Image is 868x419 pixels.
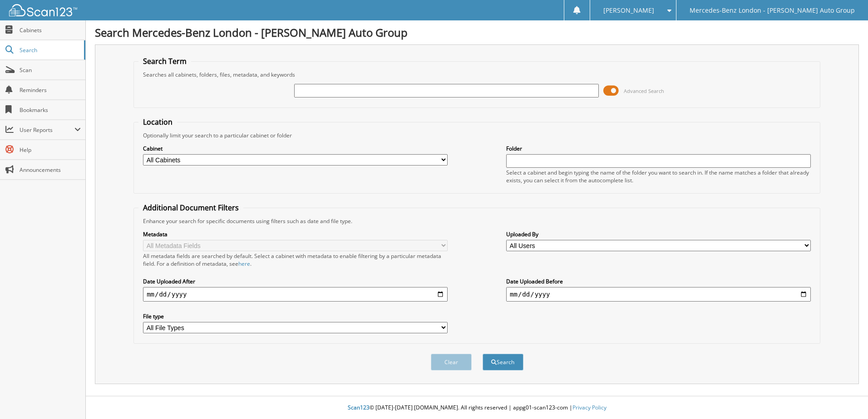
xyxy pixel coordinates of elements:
[483,354,523,370] button: Search
[624,88,664,94] span: Advanced Search
[143,252,448,268] div: All metadata fields are searched by default. Select a cabinet with metadata to enable filtering b...
[20,66,81,74] span: Scan
[506,145,811,152] label: Folder
[572,404,607,411] a: Privacy Policy
[138,56,191,66] legend: Search Term
[603,8,654,13] span: [PERSON_NAME]
[143,230,448,238] label: Metadata
[86,397,868,419] div: © [DATE]-[DATE] [DOMAIN_NAME]. All rights reserved | appg01-scan123-com |
[348,404,370,411] span: Scan123
[9,4,77,16] img: scan123-logo-white.svg
[20,146,81,154] span: Help
[506,169,811,184] div: Select a cabinet and begin typing the name of the folder you want to search in. If the name match...
[138,132,815,139] div: Optionally limit your search to a particular cabinet or folder
[20,166,81,174] span: Announcements
[138,203,243,213] legend: Additional Document Filters
[506,230,811,238] label: Uploaded By
[138,217,815,225] div: Enhance your search for specific documents using filters such as date and file type.
[143,312,448,320] label: File type
[138,117,177,127] legend: Location
[95,25,859,40] h1: Search Mercedes-Benz London - [PERSON_NAME] Auto Group
[20,46,79,54] span: Search
[238,260,250,268] a: here
[506,278,811,285] label: Date Uploaded Before
[690,8,855,13] span: Mercedes-Benz London - [PERSON_NAME] Auto Group
[20,106,81,114] span: Bookmarks
[143,278,448,285] label: Date Uploaded After
[431,354,472,370] button: Clear
[20,86,81,94] span: Reminders
[143,287,448,302] input: start
[506,287,811,302] input: end
[138,71,815,78] div: Searches all cabinets, folders, files, metadata, and keywords
[20,26,81,34] span: Cabinets
[20,126,74,134] span: User Reports
[143,145,448,152] label: Cabinet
